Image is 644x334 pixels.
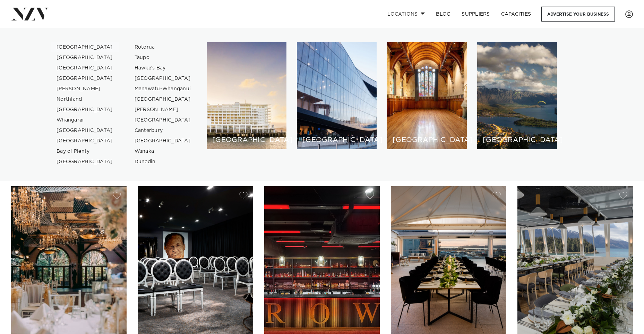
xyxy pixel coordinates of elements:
a: [GEOGRAPHIC_DATA] [51,125,119,136]
a: Capacities [496,7,537,22]
a: [GEOGRAPHIC_DATA] [51,105,119,115]
a: BLOG [430,7,456,22]
a: [GEOGRAPHIC_DATA] [51,63,119,73]
a: [GEOGRAPHIC_DATA] [51,73,119,84]
h6: [GEOGRAPHIC_DATA] [393,136,461,144]
a: [GEOGRAPHIC_DATA] [51,136,119,146]
h6: [GEOGRAPHIC_DATA] [212,136,281,144]
a: [GEOGRAPHIC_DATA] [51,157,119,167]
a: Locations [382,7,430,22]
a: [GEOGRAPHIC_DATA] [51,52,119,63]
a: [GEOGRAPHIC_DATA] [51,42,119,52]
a: Christchurch venues [GEOGRAPHIC_DATA] [387,42,467,149]
a: Northland [51,94,119,105]
h6: [GEOGRAPHIC_DATA] [302,136,371,144]
a: Advertise your business [541,7,615,22]
a: [GEOGRAPHIC_DATA] [129,136,197,146]
a: [PERSON_NAME] [51,84,119,94]
a: [GEOGRAPHIC_DATA] [129,115,197,125]
a: Hawke's Bay [129,63,197,73]
a: Taupo [129,52,197,63]
a: Queenstown venues [GEOGRAPHIC_DATA] [477,42,557,149]
a: Whangarei [51,115,119,125]
a: Rotorua [129,42,197,52]
a: Dunedin [129,157,197,167]
a: [GEOGRAPHIC_DATA] [129,73,197,84]
a: Auckland venues [GEOGRAPHIC_DATA] [207,42,286,149]
a: Wanaka [129,146,197,157]
a: SUPPLIERS [456,7,495,22]
a: [GEOGRAPHIC_DATA] [129,94,197,105]
a: Manawatū-Whanganui [129,84,197,94]
h6: [GEOGRAPHIC_DATA] [483,136,551,144]
img: nzv-logo.png [11,8,49,20]
a: Bay of Plenty [51,146,119,157]
a: Canterbury [129,125,197,136]
a: [PERSON_NAME] [129,105,197,115]
a: Wellington venues [GEOGRAPHIC_DATA] [297,42,377,149]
